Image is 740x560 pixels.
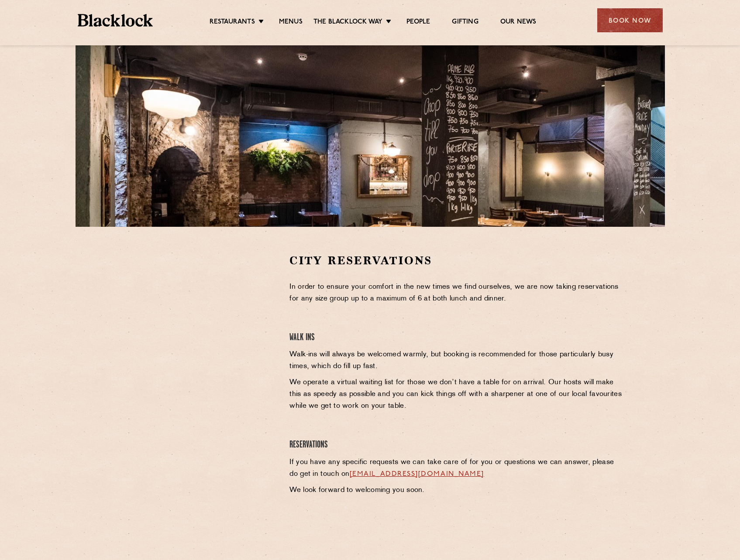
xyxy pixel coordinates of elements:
a: Menus [279,18,303,27]
iframe: OpenTable make booking widget [147,253,245,384]
h4: Reservations [289,439,624,451]
a: Gifting [452,18,478,27]
img: BL_Textured_Logo-footer-cropped.svg [78,14,153,27]
a: [EMAIL_ADDRESS][DOMAIN_NAME] [350,471,484,478]
p: We look forward to welcoming you soon. [289,485,624,496]
div: Book Now [597,8,663,32]
p: In order to ensure your comfort in the new times we find ourselves, we are now taking reservation... [289,281,624,305]
h4: Walk Ins [289,332,624,344]
p: If you have any specific requests we can take care of for you or questions we can answer, please ... [289,457,624,480]
p: We operate a virtual waiting list for those we don’t have a table for on arrival. Our hosts will ... [289,377,624,412]
p: Walk-ins will always be welcomed warmly, but booking is recommended for those particularly busy t... [289,349,624,372]
h2: City Reservations [289,253,624,268]
a: People [406,18,430,27]
a: The Blacklock Way [313,18,382,27]
a: Our News [500,18,537,27]
a: Restaurants [210,18,255,27]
